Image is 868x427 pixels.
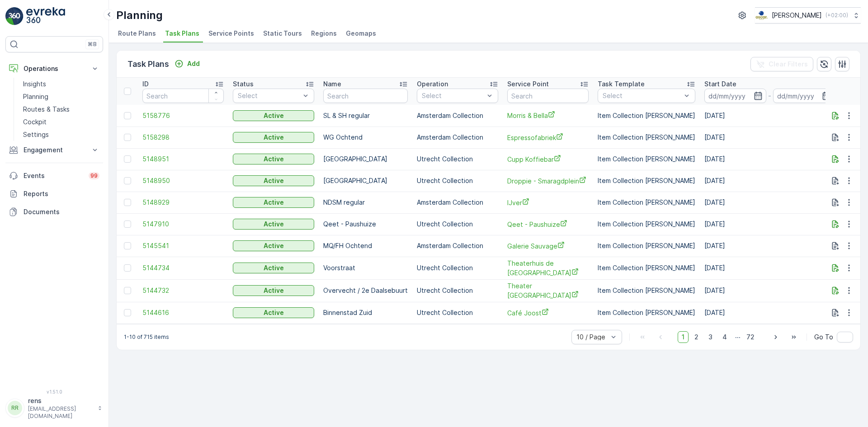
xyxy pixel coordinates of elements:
img: logo_light-DOdMpM7g.png [26,7,65,25]
p: NDSM regular [323,198,408,207]
p: Planning [23,92,48,101]
a: 5148929 [142,198,224,207]
p: Task Template [598,80,645,89]
p: Active [264,286,284,295]
span: v 1.51.0 [5,389,103,394]
p: Active [264,133,284,142]
a: 5158776 [142,111,224,120]
p: [GEOGRAPHIC_DATA] [323,155,408,164]
a: 5147910 [142,220,224,229]
p: Item Collection [PERSON_NAME] [598,263,695,272]
img: basis-logo_rgb2x.png [755,10,768,20]
td: [DATE] [700,302,839,324]
p: [GEOGRAPHIC_DATA] [323,176,408,185]
a: Cockpit [19,116,103,128]
a: Espressofabriek [507,133,589,142]
a: Planning [19,90,103,103]
div: RR [8,401,22,415]
button: Active [233,110,314,121]
span: Service Points [208,29,254,38]
span: Regions [311,29,337,38]
span: 2 [690,331,703,343]
div: Toggle Row Selected [124,287,131,294]
p: Status [233,80,254,89]
p: Active [264,111,284,120]
p: Item Collection [PERSON_NAME] [598,198,695,207]
p: WG Ochtend [323,133,408,142]
a: Settings [19,128,103,141]
button: Active [233,285,314,296]
button: Active [233,263,314,273]
p: Settings [23,130,49,139]
p: Active [264,198,284,207]
a: Documents [5,203,103,221]
p: Amsterdam Collection [417,198,498,207]
button: Operations [5,60,103,78]
span: IJver [507,198,589,207]
p: Utrecht Collection [417,176,498,185]
a: 5144616 [142,308,224,317]
a: Events99 [5,167,103,185]
a: 5148950 [142,176,224,185]
p: 99 [90,172,98,179]
a: Café Joost [507,308,589,318]
td: [DATE] [700,257,839,279]
td: [DATE] [700,213,839,235]
p: Engagement [24,145,85,155]
div: Toggle Row Selected [124,155,131,163]
p: Reports [24,189,99,198]
p: Planning [116,8,163,23]
p: Overvecht / 2e Daalsebuurt [323,286,408,295]
td: [DATE] [700,279,839,302]
button: Active [233,175,314,186]
span: Geomaps [346,29,376,38]
p: Utrecht Collection [417,308,498,317]
p: Item Collection [PERSON_NAME] [598,176,695,185]
p: Active [264,155,284,164]
input: Search [323,89,408,103]
a: Cupp Koffiebar [507,155,589,164]
span: 5144732 [142,286,224,295]
a: Qeet - Paushuize [507,220,589,229]
button: Engagement [5,141,103,159]
div: Toggle Row Selected [124,264,131,272]
a: Theaterhuis de Berenkuil [507,259,589,277]
p: Utrecht Collection [417,220,498,229]
div: Toggle Row Selected [124,134,131,141]
p: Select [422,91,484,100]
a: 5144734 [142,263,224,272]
span: 3 [704,331,717,343]
div: Toggle Row Selected [124,177,131,184]
p: Qeet - Paushuize [323,220,408,229]
p: Routes & Tasks [23,105,70,114]
p: Clear Filters [769,60,808,69]
p: Item Collection [PERSON_NAME] [598,286,695,295]
p: [EMAIL_ADDRESS][DOMAIN_NAME] [28,405,93,420]
p: Item Collection [PERSON_NAME] [598,308,695,317]
a: Morris & Bella [507,111,589,120]
span: Task Plans [165,29,199,38]
a: 5148951 [142,155,224,164]
p: SL & SH regular [323,111,408,120]
a: Droppie - Smaragdplein [507,176,589,186]
span: Theater [GEOGRAPHIC_DATA] [507,282,589,300]
p: Documents [24,207,99,216]
p: Item Collection [PERSON_NAME] [598,111,695,120]
button: Active [233,132,314,143]
p: Item Collection [PERSON_NAME] [598,220,695,229]
a: Reports [5,185,103,203]
p: Operations [24,64,85,73]
div: Toggle Row Selected [124,221,131,228]
p: Start Date [704,80,736,89]
td: [DATE] [700,127,839,148]
p: Utrecht Collection [417,263,498,272]
button: Active [233,197,314,208]
a: Theater Utrecht [507,282,589,300]
td: [DATE] [700,105,839,127]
